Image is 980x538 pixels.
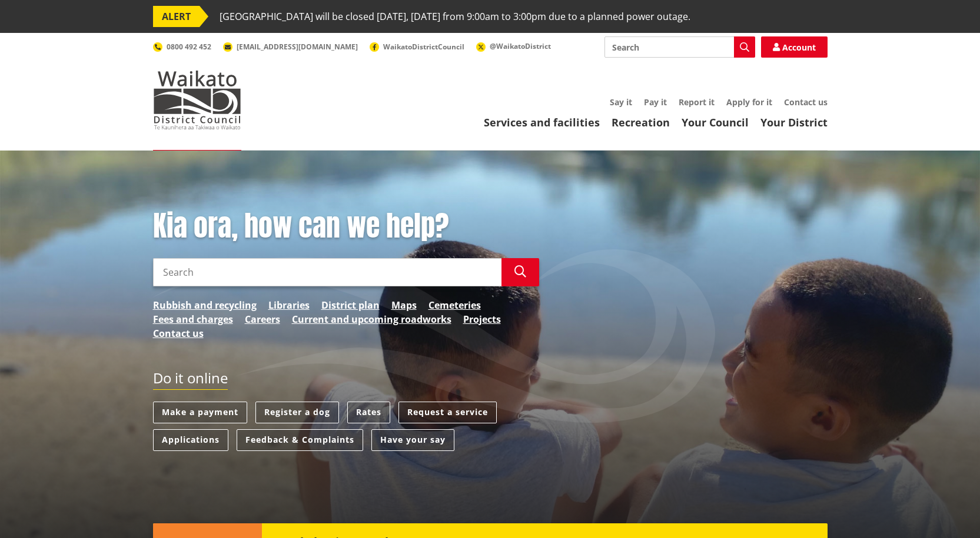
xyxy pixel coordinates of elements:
a: Current and upcoming roadworks [292,312,451,326]
a: District plan [321,298,380,312]
a: Contact us [784,96,828,108]
a: Request a service [398,402,497,423]
h2: Do it online [153,370,228,390]
a: Your District [760,115,828,129]
span: WaikatoDistrictCouncil [383,42,464,52]
a: @WaikatoDistrict [476,41,551,51]
a: Contact us [153,326,204,340]
a: Your Council [682,115,749,129]
a: Make a payment [153,402,247,423]
h1: Kia ora, how can we help? [153,209,539,243]
a: 0800 492 452 [153,42,211,52]
span: [EMAIL_ADDRESS][DOMAIN_NAME] [237,42,358,52]
a: Libraries [268,298,310,312]
a: Apply for it [726,96,772,108]
span: ALERT [153,6,200,27]
a: Services and facilities [484,115,600,129]
span: @WaikatoDistrict [490,41,551,51]
a: Recreation [612,115,670,129]
input: Search input [604,36,755,58]
span: [GEOGRAPHIC_DATA] will be closed [DATE], [DATE] from 9:00am to 3:00pm due to a planned power outage. [220,6,690,27]
img: Waikato District Council - Te Kaunihera aa Takiwaa o Waikato [153,71,241,129]
a: WaikatoDistrictCouncil [370,42,464,52]
a: Have your say [371,429,454,451]
a: Careers [245,312,280,326]
a: Say it [610,96,632,108]
a: Account [761,36,828,58]
a: Projects [463,312,501,326]
a: Cemeteries [428,298,481,312]
a: Pay it [644,96,667,108]
a: Rates [347,402,390,423]
a: [EMAIL_ADDRESS][DOMAIN_NAME] [223,42,358,52]
a: Fees and charges [153,312,233,326]
a: Register a dog [255,402,339,423]
a: Rubbish and recycling [153,298,257,312]
a: Report it [679,96,715,108]
input: Search input [153,258,501,286]
a: Feedback & Complaints [237,429,363,451]
span: 0800 492 452 [167,42,211,52]
a: Applications [153,429,228,451]
a: Maps [391,298,417,312]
